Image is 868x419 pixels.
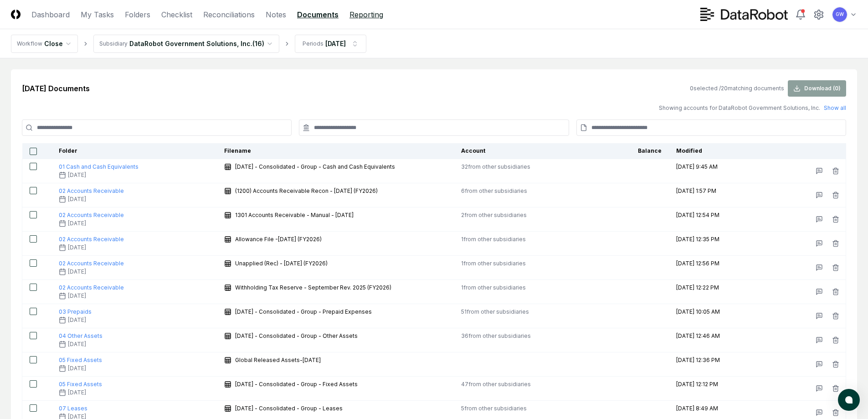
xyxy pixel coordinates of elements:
a: [DATE] - Consolidated - Group - Fixed Assets [224,380,369,388]
div: [DATE] [59,388,210,397]
a: My Tasks [81,9,114,20]
div: 2 from other subsidiaries [461,211,595,219]
div: [DATE] [59,243,210,252]
div: 5 from other subsidiaries [461,404,595,413]
button: GW [832,6,848,23]
span: Showing accounts for DataRobot Government Solutions, Inc. [659,104,820,112]
a: (1200) Accounts Receivable Recon - [DATE] (FY2026) [224,187,389,195]
div: Periods [303,40,324,48]
td: [DATE] 10:05 AM [669,304,772,328]
td: [DATE] 12:36 PM [669,352,772,377]
div: 1 from other subsidiaries [461,284,595,292]
a: 03 Prepaids [59,308,92,315]
a: Notes [266,9,286,20]
nav: breadcrumb [11,35,366,53]
h2: [DATE] Documents [22,83,90,94]
span: Global Released Assets-[DATE] [235,356,321,364]
td: [DATE] 12:46 AM [669,328,772,352]
button: Show all [824,104,846,112]
div: [DATE] [59,316,210,324]
a: Dashboard [31,9,70,20]
td: [DATE] 12:12 PM [669,377,772,401]
span: [DATE] - Consolidated - Group - Leases [235,404,343,413]
a: 04 Other Assets [59,332,103,339]
a: 01 Cash and Cash Equivalents [59,163,139,170]
a: 02 Accounts Receivable [59,236,124,243]
td: [DATE] 12:56 PM [669,256,772,280]
span: Withholding Tax Reserve - September Rev. 2025 (FY2026) [235,284,391,292]
a: 02 Accounts Receivable [59,260,124,267]
span: Unapplied (Rec) - [DATE] (FY2026) [235,259,328,268]
span: (1200) Accounts Receivable Recon - [DATE] (FY2026) [235,187,378,195]
th: Account [454,143,602,159]
a: 1301 Accounts Receivable - Manual - [DATE] [224,211,365,219]
img: Logo [11,10,21,19]
img: DataRobot logo [700,8,788,21]
div: [DATE] [325,39,346,48]
div: Workflow [17,40,42,48]
button: atlas-launcher [838,389,860,411]
a: Withholding Tax Reserve - September Rev. 2025 (FY2026) [224,284,402,292]
td: [DATE] 12:22 PM [669,280,772,304]
a: [DATE] - Consolidated - Group - Prepaid Expenses [224,308,383,316]
td: [DATE] 1:57 PM [669,183,772,207]
span: Allowance File -[DATE] (FY2026) [235,235,322,243]
td: [DATE] 9:45 AM [669,159,772,183]
th: Folder [51,143,217,159]
a: [DATE] - Consolidated - Group - Leases [224,404,354,413]
span: [DATE] - Consolidated - Group - Fixed Assets [235,380,358,388]
a: 05 Fixed Assets [59,357,102,363]
a: Documents [297,9,339,20]
div: 32 from other subsidiaries [461,163,595,171]
a: Checklist [161,9,192,20]
button: Periods[DATE] [295,35,366,53]
div: [DATE] [59,340,210,348]
a: 02 Accounts Receivable [59,212,124,218]
div: 47 from other subsidiaries [461,380,595,388]
div: [DATE] [59,219,210,228]
a: 02 Accounts Receivable [59,187,124,194]
div: 0 selected / 20 matching documents [690,84,784,93]
div: [DATE] [59,292,210,300]
a: Unapplied (Rec) - [DATE] (FY2026) [224,259,339,268]
td: [DATE] 12:35 PM [669,232,772,256]
a: Reconciliations [203,9,255,20]
div: 51 from other subsidiaries [461,308,595,316]
div: 1 from other subsidiaries [461,235,595,243]
span: 1301 Accounts Receivable - Manual - [DATE] [235,211,354,219]
div: [DATE] [59,171,210,179]
div: 1 from other subsidiaries [461,259,595,268]
div: Subsidiary [99,40,128,48]
a: [DATE] - Consolidated - Group - Other Assets [224,332,369,340]
span: [DATE] - Consolidated - Group - Cash and Cash Equivalents [235,163,395,171]
td: [DATE] 12:54 PM [669,207,772,232]
th: Filename [217,143,454,159]
a: 02 Accounts Receivable [59,284,124,291]
th: Balance [601,143,668,159]
div: 6 from other subsidiaries [461,187,595,195]
a: Allowance File -[DATE] (FY2026) [224,235,333,243]
a: Reporting [349,9,383,20]
a: 05 Fixed Assets [59,381,102,388]
a: Global Released Assets-[DATE] [224,356,332,364]
a: 07 Leases [59,405,87,412]
div: 36 from other subsidiaries [461,332,595,340]
th: Modified [669,143,772,159]
span: GW [836,11,844,18]
span: [DATE] - Consolidated - Group - Other Assets [235,332,358,340]
div: [DATE] [59,195,210,203]
span: [DATE] - Consolidated - Group - Prepaid Expenses [235,308,372,316]
a: [DATE] - Consolidated - Group - Cash and Cash Equivalents [224,163,406,171]
a: Folders [125,9,150,20]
